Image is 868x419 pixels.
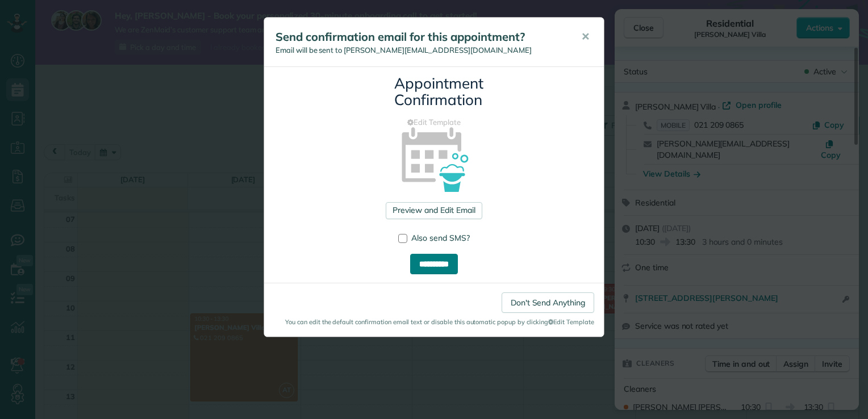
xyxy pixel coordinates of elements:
[581,30,590,43] span: ✕
[411,233,470,243] span: Also send SMS?
[383,107,485,209] img: appointment_confirmation_icon-141e34405f88b12ade42628e8c248340957700ab75a12ae832a8710e9b578dc5.png
[274,317,594,326] small: You can edit the default confirmation email text or disable this automatic popup by clicking Edit...
[273,117,595,128] a: Edit Template
[276,29,565,45] h5: Send confirmation email for this appointment?
[276,45,532,55] span: Email will be sent to [PERSON_NAME][EMAIL_ADDRESS][DOMAIN_NAME]
[394,76,474,108] h3: Appointment Confirmation
[502,292,594,313] a: Don't Send Anything
[386,202,482,219] a: Preview and Edit Email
